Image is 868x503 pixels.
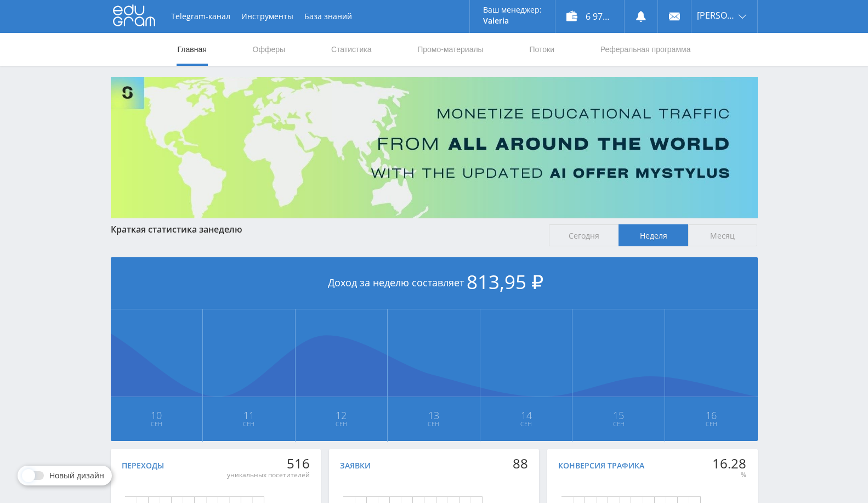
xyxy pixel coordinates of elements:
span: Сен [481,420,572,428]
img: Banner [111,77,758,218]
div: % [712,471,746,479]
div: Конверсия трафика [558,461,644,470]
p: Valeria [483,16,542,25]
span: Сен [203,420,294,428]
div: уникальных посетителей [227,471,310,479]
span: Месяц [688,224,758,246]
span: 12 [296,411,387,420]
span: 16 [666,411,757,420]
div: 516 [227,456,310,471]
p: Ваш менеджер: [483,5,542,14]
span: 813,95 ₽ [467,269,543,295]
span: 13 [388,411,479,420]
span: 11 [203,411,294,420]
span: Сен [666,420,757,428]
span: неделю [208,223,242,235]
a: Потоки [528,33,555,66]
span: Сен [573,420,664,428]
div: Краткая статистика за [111,224,538,234]
a: Офферы [252,33,287,66]
span: [PERSON_NAME] [697,11,735,20]
span: Сегодня [549,224,619,246]
span: 15 [573,411,664,420]
span: Сен [111,420,202,428]
div: Заявки [340,461,371,470]
div: 88 [513,456,528,471]
span: Новый дизайн [49,471,104,480]
span: 14 [481,411,572,420]
span: Сен [388,420,479,428]
div: 16.28 [712,456,746,471]
a: Главная [177,33,208,66]
span: 10 [111,411,202,420]
a: Статистика [330,33,373,66]
div: Переходы [122,461,164,470]
span: Неделя [619,224,688,246]
span: Сен [296,420,387,428]
a: Промо-материалы [416,33,484,66]
a: Реферальная программа [599,33,692,66]
div: Доход за неделю составляет [111,257,758,309]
